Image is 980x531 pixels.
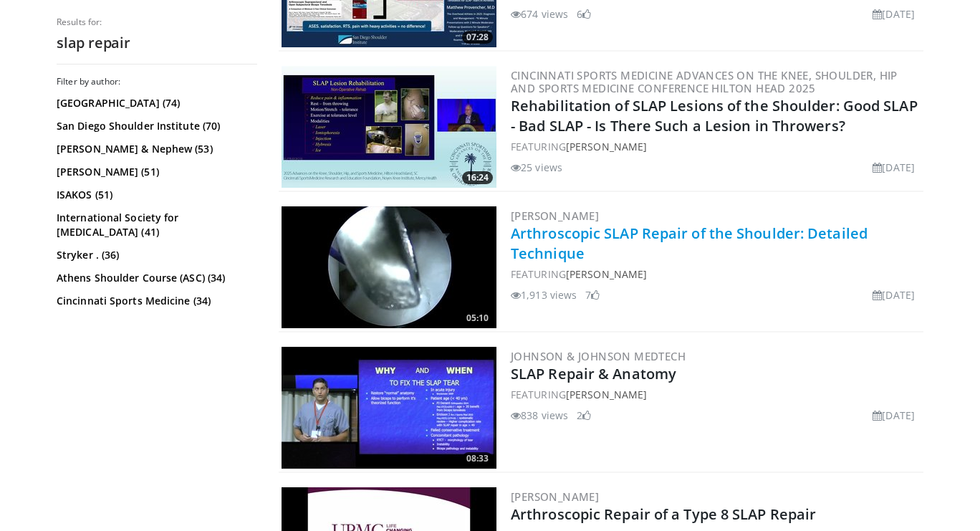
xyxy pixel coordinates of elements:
[511,68,898,95] a: Cincinnati Sports Medicine Advances on the Knee, Shoulder, Hip and Sports Medicine Conference Hil...
[511,267,921,282] div: FEATURING
[577,6,591,21] li: 6
[57,96,254,110] a: [GEOGRAPHIC_DATA] (74)
[511,504,816,524] a: Arthroscopic Repair of a Type 8 SLAP Repair
[511,6,568,21] li: 674 views
[282,66,496,188] img: 10243469-c93c-412d-9cc3-9d09994dd8fa.300x170_q85_crop-smart_upscale.jpg
[57,34,257,52] h2: slap repair
[282,66,496,188] a: 16:24
[57,76,257,87] h3: Filter by author:
[282,206,496,328] img: a784950c-3f5e-4e28-a7d6-d9069c4821b7.300x170_q85_crop-smart_upscale.jpg
[282,347,496,469] img: edcbef90-8bc6-4961-9c61-098b429e3ccf.300x170_q85_crop-smart_upscale.jpg
[57,211,254,239] a: International Society for [MEDICAL_DATA] (41)
[57,271,254,285] a: Athens Shoulder Course (ASC) (34)
[57,142,254,156] a: [PERSON_NAME] & Nephew (53)
[511,489,599,504] a: [PERSON_NAME]
[511,349,686,363] a: Johnson & Johnson MedTech
[873,160,915,175] li: [DATE]
[511,96,918,135] a: Rehabilitation of SLAP Lesions of the Shoulder: Good SLAP - Bad SLAP - Is There Such a Lesion in ...
[282,347,496,469] a: 08:33
[462,452,493,465] span: 08:33
[462,31,493,44] span: 07:28
[462,171,493,184] span: 16:24
[511,224,868,263] a: Arthroscopic SLAP Repair of the Shoulder: Detailed Technique
[566,388,647,401] a: [PERSON_NAME]
[57,119,254,133] a: San Diego Shoulder Institute (70)
[577,408,591,423] li: 2
[566,140,647,153] a: [PERSON_NAME]
[57,294,254,308] a: Cincinnati Sports Medicine (34)
[57,188,254,202] a: ISAKOS (51)
[873,287,915,302] li: [DATE]
[57,16,257,28] p: Results for:
[57,248,254,262] a: Stryker . (36)
[511,160,562,175] li: 25 views
[566,267,647,281] a: [PERSON_NAME]
[511,139,921,154] div: FEATURING
[511,287,577,302] li: 1,913 views
[511,364,676,383] a: SLAP Repair & Anatomy
[511,209,599,223] a: [PERSON_NAME]
[873,6,915,21] li: [DATE]
[873,408,915,423] li: [DATE]
[282,206,496,328] a: 05:10
[57,165,254,179] a: [PERSON_NAME] (51)
[511,408,568,423] li: 838 views
[462,312,493,325] span: 05:10
[585,287,600,302] li: 7
[511,387,921,402] div: FEATURING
